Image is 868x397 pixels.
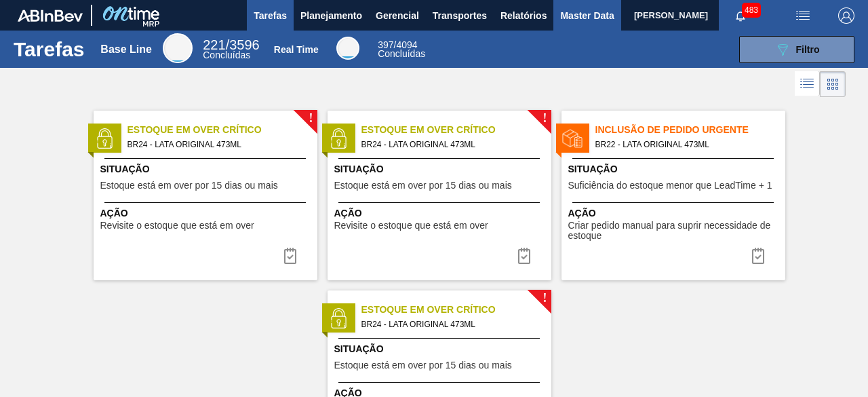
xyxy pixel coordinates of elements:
[328,128,349,149] img: status
[820,71,846,97] div: Visão em Cards
[334,181,512,191] span: Estoque está em over por 15 dias ou mais
[742,242,774,269] div: Completar tarefa: 29722812
[203,37,225,52] span: 221
[203,39,259,60] div: Base Line
[361,137,540,152] span: BR24 - LATA ORIGINAL 473ML
[378,39,393,50] span: 397
[334,162,548,176] span: Situação
[100,221,254,231] span: Revisite o estoque que está em over
[562,128,583,149] img: status
[203,37,259,52] span: / 3596
[595,137,774,152] span: BR22 - LATA ORIGINAL 473ML
[274,44,319,55] div: Real Time
[309,113,313,124] span: !
[378,48,425,59] span: Concluídas
[433,7,487,24] span: Transportes
[361,303,551,317] span: Estoque em Over Crítico
[282,248,298,264] img: icon-task complete
[750,248,766,264] img: icon-task complete
[127,137,307,152] span: BR24 - LATA ORIGINAL 473ML
[542,113,547,124] span: !
[100,206,314,221] span: Ação
[274,242,307,269] div: Completar tarefa: 29722575
[14,41,85,57] h1: Tarefas
[568,206,782,221] span: Ação
[274,242,307,269] button: icon-task complete
[361,317,540,332] span: BR24 - LATA ORIGINAL 473ML
[516,248,532,264] img: icon-task complete
[560,7,614,24] span: Master Data
[508,242,540,269] div: Completar tarefa: 29722575
[378,39,417,50] span: / 4094
[163,33,193,63] div: Base Line
[508,242,540,269] button: icon-task complete
[542,293,547,303] span: !
[334,360,512,371] span: Estoque está em over por 15 dias ou mais
[361,123,551,137] span: Estoque em Over Crítico
[100,181,278,191] span: Estoque está em over por 15 dias ou mais
[838,7,854,24] img: Logout
[254,7,287,24] span: Tarefas
[100,43,152,56] div: Base Line
[500,7,547,24] span: Relatórios
[568,162,782,176] span: Situação
[719,6,762,25] button: Notificações
[300,7,362,24] span: Planejamento
[739,36,854,63] button: Filtro
[336,37,359,60] div: Real Time
[18,10,83,22] img: TNhmsLtSVTkK8tSr43FrP2fwEKptu5GPRR3wAAAABJRU5ErkJggg==
[795,71,820,97] div: Visão em Lista
[742,3,761,18] span: 483
[334,206,548,221] span: Ação
[203,50,250,60] span: Concluídas
[100,162,314,176] span: Situação
[568,181,772,191] span: Suficiência do estoque menor que LeadTime + 1
[595,123,785,137] span: Inclusão de Pedido Urgente
[334,342,548,356] span: Situação
[378,41,425,58] div: Real Time
[127,123,317,137] span: Estoque em Over Crítico
[94,128,115,149] img: status
[742,242,774,269] button: icon-task complete
[795,7,811,24] img: userActions
[796,44,820,55] span: Filtro
[334,221,488,231] span: Revisite o estoque que está em over
[328,308,349,328] img: status
[568,221,782,242] span: Criar pedido manual para suprir necessidade de estoque
[376,7,419,24] span: Gerencial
